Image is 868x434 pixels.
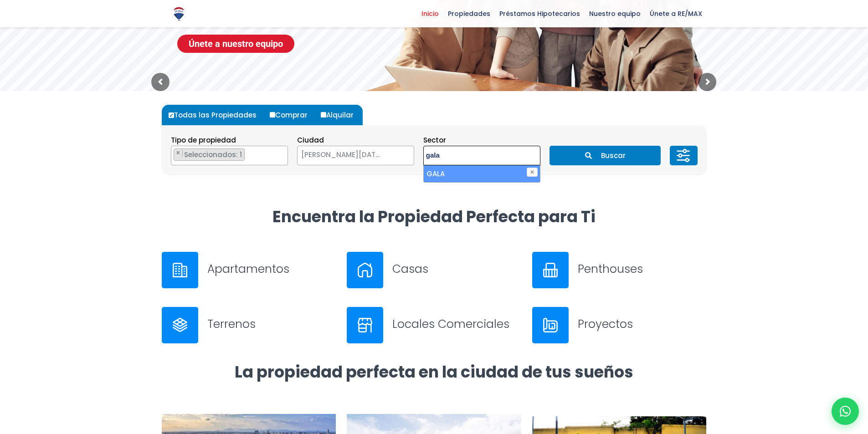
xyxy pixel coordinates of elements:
button: Remove item [174,149,183,157]
span: SANTO DOMINGO DE GUZMÁN [297,146,414,165]
button: Remove all items [391,148,405,163]
span: SANTO DOMINGO DE GUZMÁN [298,148,391,161]
h3: Locales Comerciales [392,316,521,332]
a: Penthouses [532,252,707,288]
span: × [278,149,282,157]
button: Remove all items [277,148,283,158]
span: Inicio [417,7,443,20]
a: Casas [347,252,521,288]
button: ✕ [527,168,538,177]
a: Proyectos [532,307,707,343]
strong: La propiedad perfecta en la ciudad de tus sueños [235,361,633,383]
span: × [400,152,405,160]
span: Ciudad [297,135,324,145]
a: Apartamentos [162,252,336,288]
input: Todas las Propiedades [169,112,174,118]
span: Préstamos Hipotecarios [495,7,585,20]
button: Buscar [550,146,661,165]
input: Comprar [270,112,275,117]
a: Terrenos [162,307,336,343]
img: Logo de REMAX [171,6,187,22]
li: GALA [424,165,540,182]
span: Tipo de propiedad [171,135,236,145]
h3: Penthouses [578,261,707,277]
a: Únete a nuestro equipo [177,35,294,53]
h3: Casas [392,261,521,277]
span: Nuestro equipo [585,7,645,20]
span: × [176,149,180,157]
label: Comprar [267,105,317,125]
textarea: Search [424,146,512,166]
span: Sector [423,135,446,145]
span: Seleccionados: 1 [183,150,244,159]
a: Locales Comerciales [347,307,521,343]
label: Alquilar [318,105,363,125]
textarea: Search [171,146,176,166]
label: Todas las Propiedades [166,105,266,125]
li: CASA [174,148,245,161]
strong: Encuentra la Propiedad Perfecta para Ti [272,205,596,228]
span: Propiedades [443,7,495,20]
input: Alquilar [321,112,326,117]
h3: Terrenos [207,316,336,332]
h3: Apartamentos [207,261,336,277]
h3: Proyectos [578,316,707,332]
span: Únete a RE/MAX [645,7,707,20]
